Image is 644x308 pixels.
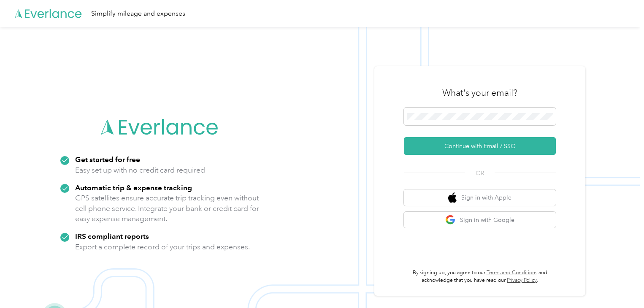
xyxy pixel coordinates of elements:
[75,165,205,176] p: Easy set up with no credit card required
[448,192,457,203] img: apple logo
[487,270,537,276] a: Terms and Conditions
[442,87,517,99] h3: What's your email?
[75,193,260,224] p: GPS satellites ensure accurate trip tracking even without cell phone service. Integrate your bank...
[75,232,149,240] strong: IRS compliant reports
[465,169,495,178] span: OR
[404,212,556,228] button: google logoSign in with Google
[597,261,644,308] iframe: Everlance-gr Chat Button Frame
[404,189,556,206] button: apple logoSign in with Apple
[91,8,185,19] div: Simplify mileage and expenses
[75,155,140,164] strong: Get started for free
[75,242,250,252] p: Export a complete record of your trips and expenses.
[404,269,556,284] p: By signing up, you agree to our and acknowledge that you have read our .
[507,277,537,284] a: Privacy Policy
[404,137,556,155] button: Continue with Email / SSO
[445,215,456,225] img: google logo
[75,183,192,192] strong: Automatic trip & expense tracking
